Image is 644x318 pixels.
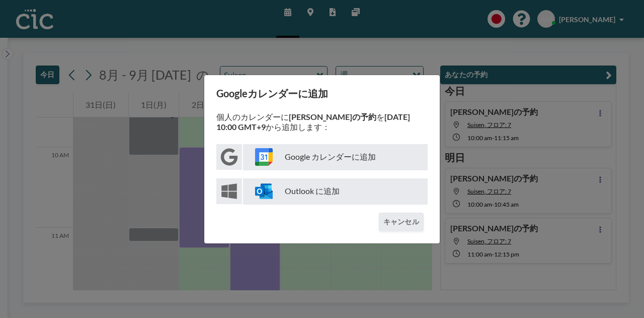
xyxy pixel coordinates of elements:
[216,112,410,132] strong: [DATE] 10:00 GMT+9
[255,148,273,166] img: google-calendar-icon.svg
[216,87,428,100] h3: Googleカレンダーに追加
[216,144,428,170] button: Google カレンダーに追加
[289,112,376,121] strong: [PERSON_NAME]の予約
[216,112,428,132] p: 個人のカレンダーに を から追加します：
[243,178,428,205] p: Outlook に追加
[379,213,424,231] button: キャンセル
[216,178,428,205] button: Outlook に追加
[255,182,273,200] img: windows-outlook-icon.svg
[243,144,428,170] p: Google カレンダーに追加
